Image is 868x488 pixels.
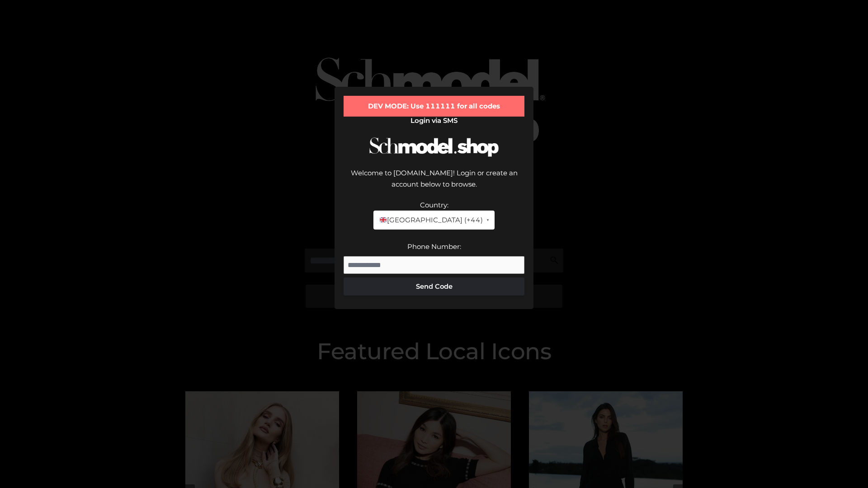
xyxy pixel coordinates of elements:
img: 🇬🇧 [380,216,387,223]
span: [GEOGRAPHIC_DATA] (+44) [379,214,482,226]
div: DEV MODE: Use 111111 for all codes [344,96,524,117]
img: Schmodel Logo [366,129,502,165]
h2: Login via SMS [344,117,524,125]
button: Send Code [344,277,524,296]
label: Phone Number: [407,242,461,251]
div: Welcome to [DOMAIN_NAME]! Login or create an account below to browse. [344,167,524,199]
label: Country: [420,201,448,209]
